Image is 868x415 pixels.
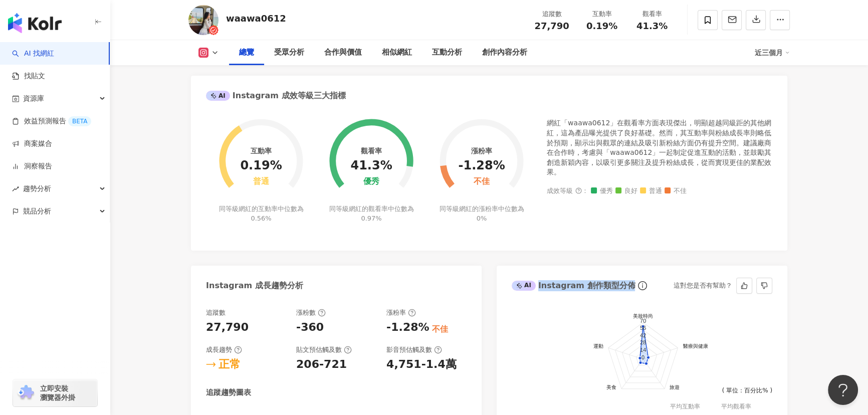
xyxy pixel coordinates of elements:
div: 觀看率 [361,147,382,155]
span: rise [12,185,19,192]
span: 0% [477,215,487,222]
span: 27,790 [534,21,569,31]
img: KOL Avatar [188,5,219,35]
div: 互動率 [583,9,621,19]
div: 同等級網紅的觀看率中位數為 [328,204,415,223]
div: 漲粉率 [386,308,416,317]
span: 資源庫 [23,87,44,110]
a: 效益預測報告BETA [12,116,91,126]
span: info-circle [636,280,648,292]
div: 206-721 [296,357,347,372]
a: 找貼文 [12,71,45,81]
div: Instagram 成效等級三大指標 [206,90,345,101]
div: 追蹤數 [206,308,226,317]
div: 成長趨勢 [206,345,242,354]
div: 貼文預估觸及數 [296,345,352,354]
div: 總覽 [239,47,254,59]
div: -1.28% [386,320,429,335]
div: 影音預估觸及數 [386,345,442,354]
img: logo [8,13,62,33]
div: Instagram 創作類型分佈 [512,280,635,291]
text: 運動 [593,343,603,349]
div: AI [206,91,230,101]
div: 近三個月 [755,45,790,61]
a: searchAI 找網紅 [12,49,54,59]
span: 趨勢分析 [23,177,51,200]
div: 同等級網紅的互動率中位數為 [218,204,305,223]
div: 網紅「waawa0612」在觀看率方面表現傑出，明顯超越同級距的其他網紅，這為產品曝光提供了良好基礎。然而，其互動率與粉絲成長率則略低於預期，顯示出與觀眾的連結及吸引新粉絲方面仍有提升空間。建議... [547,118,772,177]
div: 受眾分析 [274,47,304,59]
div: waawa0612 [226,12,286,25]
div: 漲粉數 [296,308,326,317]
div: Instagram 成長趨勢分析 [206,280,303,291]
text: 醫療與健康 [683,343,708,349]
div: 平均互動率 [670,402,721,411]
div: 不佳 [474,177,490,186]
div: 成效等級 ： [547,187,772,195]
div: 相似網紅 [382,47,412,59]
div: 漲粉率 [471,147,492,155]
div: 這對您是否有幫助？ [674,278,732,293]
text: 42 [640,332,646,338]
div: 27,790 [206,320,249,335]
a: 商案媒合 [12,139,52,149]
div: -1.28% [458,159,505,173]
text: 14 [640,347,646,353]
div: AI [512,281,536,291]
iframe: Help Scout Beacon - Open [828,375,858,405]
div: 正常 [219,357,241,372]
span: 不佳 [665,187,687,195]
span: like [741,282,748,289]
div: 創作內容分析 [482,47,527,59]
text: 56 [640,325,646,331]
div: 平均觀看率 [721,402,772,411]
div: 同等級網紅的漲粉率中位數為 [438,204,526,223]
text: 旅遊 [670,384,680,389]
text: 70 [640,317,646,323]
div: 互動分析 [432,47,462,59]
span: 0.56% [251,215,271,222]
span: 立即安裝 瀏覽器外掛 [40,384,75,402]
span: 優秀 [591,187,613,195]
div: 追蹤趨勢圖表 [206,387,251,398]
span: dislike [761,282,768,289]
div: 4,751-1.4萬 [386,357,457,372]
div: 合作與價值 [324,47,362,59]
div: -360 [296,320,324,335]
img: chrome extension [16,385,36,401]
span: 0.19% [586,21,617,31]
div: 0.19% [240,159,282,173]
div: 觀看率 [633,9,671,19]
text: 28 [640,339,646,345]
div: 普通 [253,177,269,186]
span: 41.3% [636,21,668,31]
span: 0.97% [361,215,381,222]
div: 41.3% [350,159,392,173]
text: 美食 [606,384,616,389]
div: 追蹤數 [533,9,571,19]
span: 良好 [615,187,637,195]
span: 普通 [640,187,662,195]
text: 美妝時尚 [633,313,653,318]
div: 互動率 [251,147,272,155]
span: 競品分析 [23,200,51,223]
div: 不佳 [431,324,448,335]
text: 0 [641,354,644,360]
a: chrome extension立即安裝 瀏覽器外掛 [13,379,97,406]
a: 洞察報告 [12,161,52,171]
div: 優秀 [363,177,379,186]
